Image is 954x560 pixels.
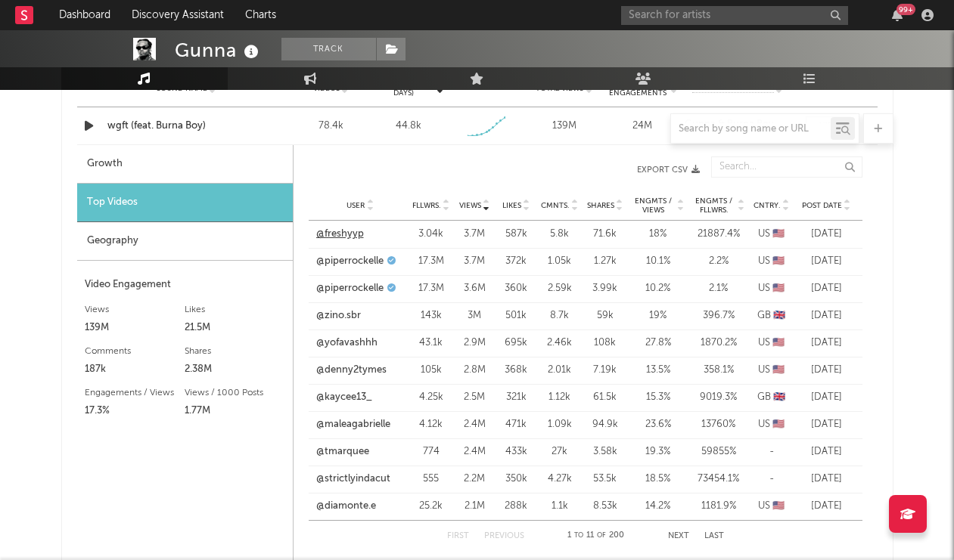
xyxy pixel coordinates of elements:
[704,532,724,540] button: Last
[316,417,390,432] a: @maleagabrielle
[541,417,579,432] div: 1.09k
[798,472,855,487] div: [DATE]
[85,276,285,294] div: Video Engagement
[586,444,624,459] div: 3.58k
[802,201,842,210] span: Post Date
[412,417,450,432] div: 4.12k
[587,201,614,210] span: Shares
[692,472,745,487] div: 73454.1 %
[77,184,293,222] div: Top Videos
[484,532,524,540] button: Previous
[632,196,676,215] span: Engmts / Views
[753,499,791,514] div: US
[458,336,492,351] div: 2.9M
[499,444,533,459] div: 433k
[499,254,533,269] div: 372k
[185,301,285,319] div: Likes
[85,384,185,402] div: Engagements / Views
[412,336,450,351] div: 43.1k
[692,254,745,269] div: 2.2 %
[316,281,384,296] a: @piperrockelle
[316,363,387,378] a: @denny2tymes
[499,227,533,242] div: 587k
[412,227,450,242] div: 3.04k
[412,308,450,323] div: 143k
[541,254,579,269] div: 1.05k
[632,308,685,323] div: 19 %
[412,281,450,296] div: 17.3M
[499,499,533,514] div: 288k
[458,227,492,242] div: 3.7M
[185,342,285,360] div: Shares
[586,363,624,378] div: 7.19k
[753,336,791,351] div: US
[541,472,579,487] div: 4.27k
[671,123,831,135] input: Search by song name or URL
[412,499,450,514] div: 25.2k
[85,360,185,379] div: 187k
[586,227,624,242] div: 71.6k
[316,472,390,487] a: @strictlyindacut
[892,9,903,21] button: 99+
[316,444,369,459] a: @tmarquee
[85,342,185,360] div: Comments
[185,384,285,402] div: Views / 1000 Posts
[499,363,533,378] div: 368k
[412,254,450,269] div: 17.3M
[541,308,579,323] div: 8.7k
[753,254,791,269] div: US
[798,363,855,378] div: [DATE]
[772,419,785,429] span: 🇺🇸
[458,281,492,296] div: 3.6M
[458,308,492,323] div: 3M
[586,308,624,323] div: 59k
[798,336,855,351] div: [DATE]
[541,499,579,514] div: 1.1k
[632,336,685,351] div: 27.8 %
[541,390,579,405] div: 1.12k
[281,38,376,60] button: Track
[597,532,606,539] span: of
[632,499,685,514] div: 14.2 %
[412,444,450,459] div: 774
[798,417,855,432] div: [DATE]
[502,201,521,210] span: Likes
[632,363,685,378] div: 13.5 %
[459,201,481,210] span: Views
[692,499,745,514] div: 1181.9 %
[499,336,533,351] div: 695k
[798,390,855,405] div: [DATE]
[692,196,736,215] span: Engmts / Fllwrs.
[541,227,579,242] div: 5.8k
[412,390,450,405] div: 4.25k
[541,444,579,459] div: 27k
[772,501,785,511] span: 🇺🇸
[85,301,185,319] div: Views
[458,390,492,405] div: 2.5M
[586,472,624,487] div: 53.5k
[798,254,855,269] div: [DATE]
[798,308,855,323] div: [DATE]
[753,281,791,296] div: US
[586,499,624,514] div: 8.53k
[346,201,365,210] span: User
[458,472,492,487] div: 2.2M
[185,402,285,420] div: 1.77M
[753,308,791,323] div: GB
[541,201,570,210] span: Cmnts.
[85,319,185,337] div: 139M
[798,227,855,242] div: [DATE]
[85,402,185,420] div: 17.3%
[316,390,372,405] a: @kaycee13_
[621,6,848,25] input: Search for artists
[458,363,492,378] div: 2.8M
[753,363,791,378] div: US
[772,283,785,293] span: 🇺🇸
[586,281,624,296] div: 3.99k
[632,390,685,405] div: 15.3 %
[77,222,293,261] div: Geography
[555,527,638,545] div: 1 11 200
[412,201,441,210] span: Fllwrs.
[499,417,533,432] div: 471k
[798,281,855,296] div: [DATE]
